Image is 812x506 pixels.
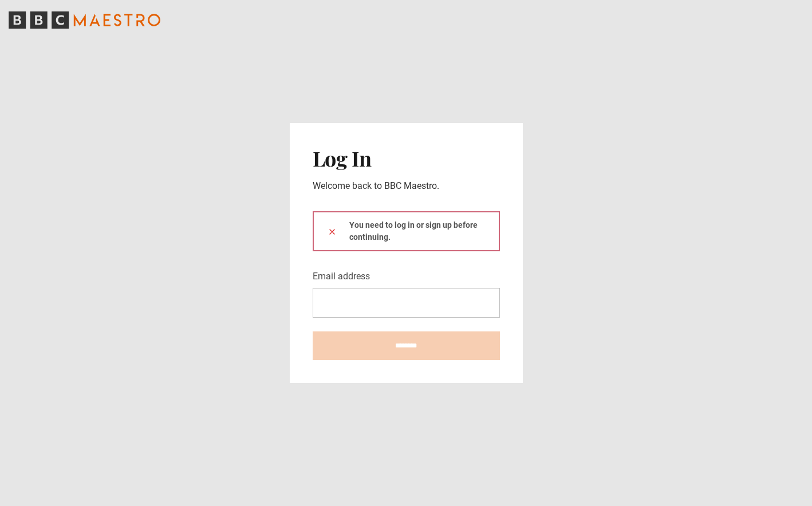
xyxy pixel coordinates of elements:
[313,270,370,283] label: Email address
[9,11,160,29] svg: BBC Maestro
[313,146,500,170] h2: Log In
[313,179,500,193] p: Welcome back to BBC Maestro.
[313,211,500,251] div: You need to log in or sign up before continuing.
